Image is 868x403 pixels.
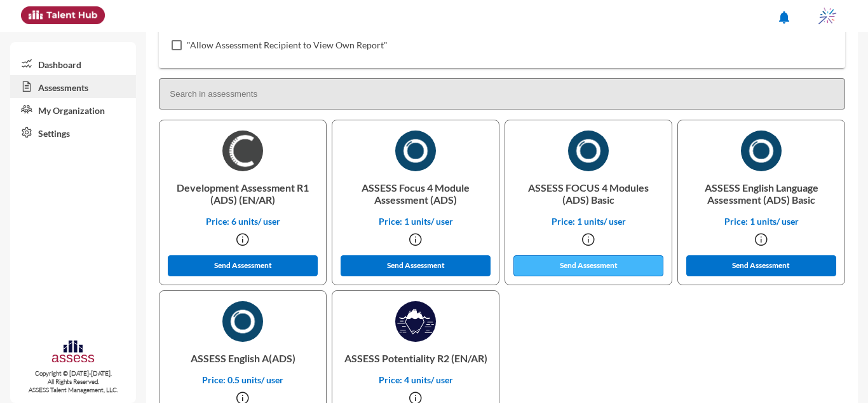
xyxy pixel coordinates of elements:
p: ASSESS FOCUS 4 Modules (ADS) Basic [515,171,661,216]
p: Development Assessment R1 (ADS) (EN/AR) [170,171,316,216]
p: ASSESS English Language Assessment (ADS) Basic [688,171,834,216]
p: ASSESS Focus 4 Module Assessment (ADS) [342,171,489,216]
p: Copyright © [DATE]-[DATE]. All Rights Reserved. ASSESS Talent Management, LLC. [10,369,136,394]
input: Search in assessments [159,78,845,110]
p: Price: 6 units/ user [170,216,316,227]
button: Send Assessment [341,255,491,276]
p: Price: 0.5 units/ user [170,374,316,385]
a: Dashboard [10,52,136,75]
a: Assessments [10,75,136,98]
p: Price: 1 units/ user [688,216,834,227]
mat-icon: notifications [776,10,792,25]
p: Price: 1 units/ user [342,216,489,227]
button: Send Assessment [168,255,318,276]
span: "Allow Assessment Recipient to View Own Report" [187,38,388,53]
p: Price: 4 units/ user [342,374,489,385]
a: Settings [10,121,136,144]
button: Send Assessment [513,255,663,276]
p: Price: 1 units/ user [515,216,661,227]
img: assesscompany-logo.png [51,339,95,366]
button: Send Assessment [686,255,836,276]
a: My Organization [10,98,136,121]
p: ASSESS Potentiality R2 (EN/AR) [342,342,489,374]
p: ASSESS English A(ADS) [170,342,316,374]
